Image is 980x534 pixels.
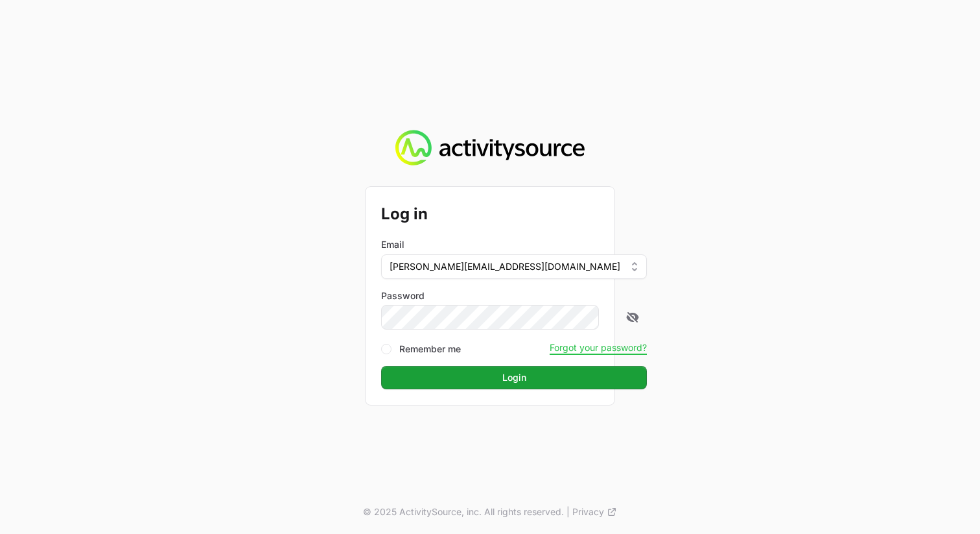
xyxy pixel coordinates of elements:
button: Forgot your password? [550,342,647,354]
span: Login [502,370,526,385]
span: [PERSON_NAME][EMAIL_ADDRESS][DOMAIN_NAME] [390,260,620,273]
label: Email [381,238,404,251]
img: Activity Source [395,130,584,166]
h2: Log in [381,202,647,226]
button: [PERSON_NAME][EMAIL_ADDRESS][DOMAIN_NAME] [381,254,647,279]
a: Privacy [572,505,617,518]
p: © 2025 ActivitySource, inc. All rights reserved. [363,505,564,518]
label: Remember me [399,343,461,356]
label: Password [381,289,647,302]
button: Login [381,366,647,389]
span: | [566,505,570,518]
